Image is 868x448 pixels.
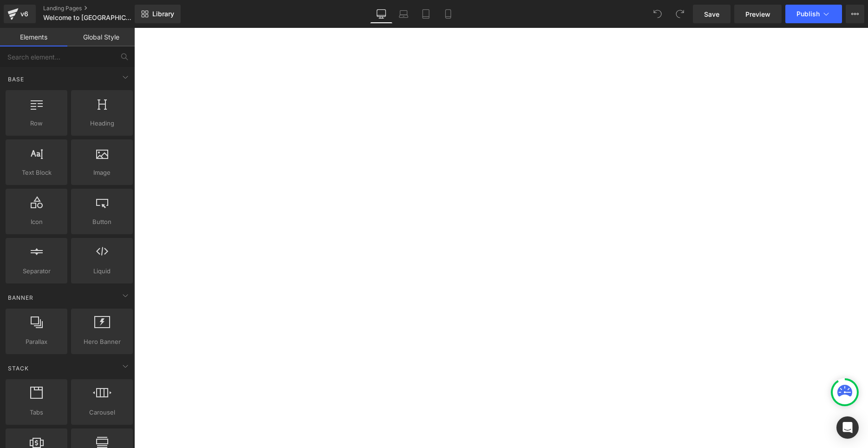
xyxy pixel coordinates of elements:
span: Liquid [74,266,130,276]
div: Open Intercom Messenger [836,416,859,439]
div: v6 [19,8,30,20]
span: Publish [796,10,820,18]
span: Tabs [8,408,65,417]
a: Laptop [392,5,415,23]
span: Parallax [8,337,65,347]
a: New Library [135,5,181,23]
span: Image [74,168,130,178]
span: Button [74,217,130,227]
button: Redo [671,5,689,23]
a: Mobile [437,5,459,23]
a: Landing Pages [43,5,150,12]
span: Heading [74,119,130,128]
button: Publish [785,5,842,23]
span: Save [704,9,719,19]
span: Stack [7,364,30,373]
span: Carousel [74,408,130,417]
a: Desktop [370,5,392,23]
span: Banner [7,293,34,302]
span: Icon [8,217,65,227]
span: Row [8,119,65,128]
a: Global Style [67,28,135,46]
button: Undo [648,5,667,23]
span: Welcome to [GEOGRAPHIC_DATA] [43,14,132,21]
span: Hero Banner [74,337,130,347]
a: Preview [734,5,782,23]
span: Preview [745,9,770,19]
span: Text Block [8,168,65,178]
span: Library [152,10,174,18]
a: v6 [4,5,36,23]
a: Tablet [415,5,437,23]
button: More [846,5,864,23]
span: Separator [8,266,65,276]
span: Base [7,75,25,84]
